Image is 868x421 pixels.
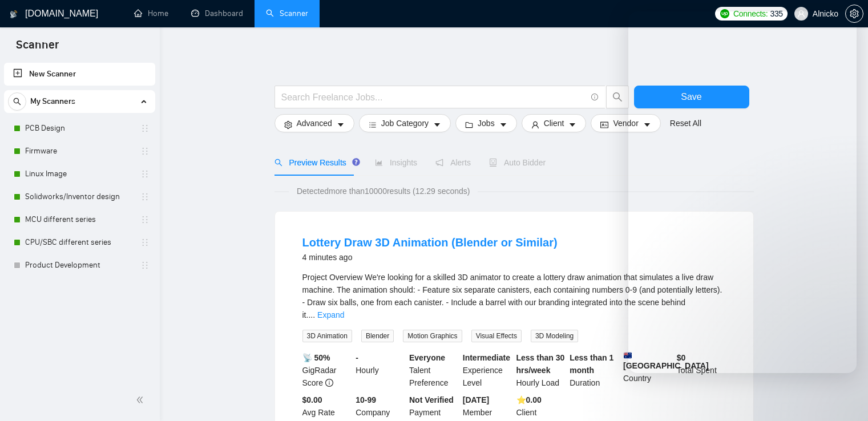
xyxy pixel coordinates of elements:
[25,117,134,140] a: PCB Design
[531,120,539,129] span: user
[274,158,357,167] span: Preview Results
[720,9,729,18] img: upwork-logo.png
[369,120,377,129] span: bars
[624,351,632,359] img: 🇦🇺
[302,250,558,264] div: 4 minutes ago
[733,7,768,20] span: Connects:
[25,208,134,231] a: MCU different series
[621,351,675,389] div: Country
[281,90,586,104] input: Search Freelance Jobs...
[140,124,150,133] span: holder
[570,353,613,375] b: Less than 1 month
[337,120,345,129] span: caret-down
[600,120,608,129] span: idcard
[797,10,805,18] span: user
[140,192,150,201] span: holder
[297,117,332,129] span: Advanced
[140,169,150,179] span: holder
[514,351,568,389] div: Hourly Load
[613,117,638,129] span: Vendor
[846,9,863,18] span: setting
[302,353,330,362] b: 📡 50%
[4,90,155,277] li: My Scanners
[606,86,629,108] button: search
[302,330,352,342] span: 3D Animation
[375,158,417,167] span: Insights
[300,351,354,389] div: GigRadar Score
[25,140,134,163] a: Firmware
[435,159,443,167] span: notification
[25,254,134,277] a: Product Development
[284,120,292,129] span: setting
[375,159,383,167] span: area-chart
[8,92,26,111] button: search
[461,351,514,389] div: Experience Level
[191,9,243,18] a: dashboardDashboard
[13,63,146,86] a: New Scanner
[274,114,354,132] button: settingAdvancedcaret-down
[591,114,660,132] button: idcardVendorcaret-down
[308,310,315,319] span: ...
[302,273,722,319] span: Project Overview We're looking for a skilled 3D animator to create a lottery draw animation that ...
[289,185,478,197] span: Detected more than 10000 results (12.29 seconds)
[140,238,150,247] span: holder
[435,158,471,167] span: Alerts
[4,63,155,86] li: New Scanner
[140,147,150,156] span: holder
[591,94,599,101] span: info-circle
[302,271,726,321] div: Project Overview We're looking for a skilled 3D animator to create a lottery draw animation that ...
[136,394,147,406] span: double-left
[499,120,507,129] span: caret-down
[325,379,333,387] span: info-circle
[770,7,782,20] span: 335
[471,330,522,342] span: Visual Effects
[359,114,451,132] button: barsJob Categorycaret-down
[25,163,134,185] a: Linux Image
[628,11,857,373] iframe: Intercom live chat
[140,261,150,270] span: holder
[489,158,546,167] span: Auto Bidder
[489,159,497,167] span: robot
[140,215,150,224] span: holder
[531,330,578,342] span: 3D Modeling
[266,9,308,18] a: searchScanner
[361,330,394,342] span: Blender
[516,395,542,404] b: ⭐️ 0.00
[455,114,517,132] button: folderJobscaret-down
[25,185,134,208] a: Solidworks/Inventor design
[7,37,68,60] span: Scanner
[465,120,473,129] span: folder
[478,117,495,129] span: Jobs
[10,5,18,23] img: logo
[353,351,407,389] div: Hourly
[623,351,709,370] b: [GEOGRAPHIC_DATA]
[9,98,26,106] span: search
[409,395,454,404] b: Not Verified
[568,120,576,129] span: caret-down
[302,236,558,249] a: Lottery Draw 3D Animation (Blender or Similar)
[403,330,462,342] span: Motion Graphics
[356,353,358,362] b: -
[544,117,564,129] span: Client
[25,231,134,254] a: CPU/SBC different series
[30,90,75,113] span: My Scanners
[302,395,322,404] b: $0.00
[433,120,441,129] span: caret-down
[845,9,863,18] a: setting
[516,353,565,375] b: Less than 30 hrs/week
[607,92,628,102] span: search
[274,159,282,167] span: search
[829,382,857,410] iframe: Intercom live chat
[356,395,376,404] b: 10-99
[381,117,429,129] span: Job Category
[845,5,863,23] button: setting
[463,353,510,362] b: Intermediate
[522,114,587,132] button: userClientcaret-down
[351,157,361,167] div: Tooltip anchor
[317,310,344,319] a: Expand
[134,9,168,18] a: homeHome
[567,351,621,389] div: Duration
[407,351,461,389] div: Talent Preference
[463,395,489,404] b: [DATE]
[409,353,445,362] b: Everyone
